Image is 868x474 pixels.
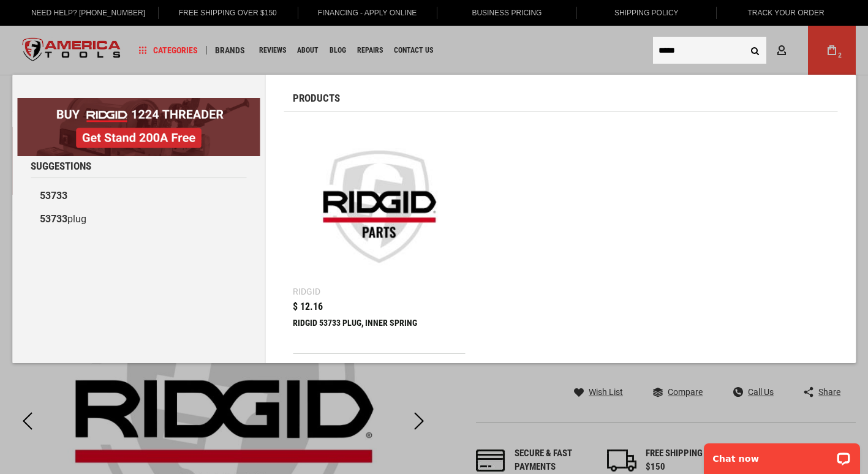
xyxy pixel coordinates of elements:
a: 53733 [31,184,246,208]
span: Suggestions [31,161,91,171]
button: Search [743,39,766,62]
a: RIDGID 53733 PLUG, INNER SPRING Ridgid $ 12.16 RIDGID 53733 PLUG, INNER SPRING [293,121,465,353]
div: RIDGID 53733 PLUG, INNER SPRING [293,318,465,347]
b: 53733 [40,190,67,201]
span: Categories [139,46,198,55]
span: Brands [215,46,245,55]
div: Ridgid [293,287,320,296]
span: $ 12.16 [293,302,323,312]
a: Categories [134,42,203,59]
a: Brands [209,42,251,59]
span: Products [293,93,340,103]
img: BOGO: Buy RIDGID® 1224 Threader, Get Stand 200A Free! [17,98,260,156]
b: 53733 [40,213,67,225]
a: 53733plug [31,208,246,231]
a: BOGO: Buy RIDGID® 1224 Threader, Get Stand 200A Free! [17,98,260,107]
img: RIDGID 53733 PLUG, INNER SPRING [299,127,459,287]
iframe: LiveChat chat widget [696,435,868,474]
